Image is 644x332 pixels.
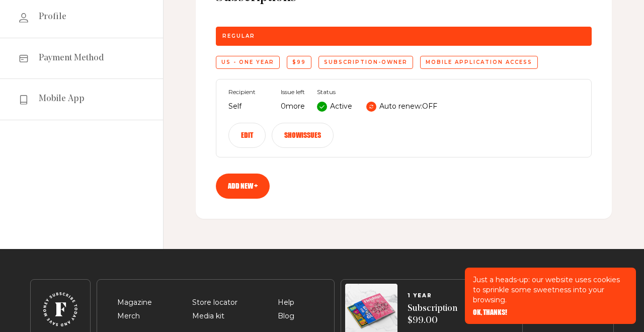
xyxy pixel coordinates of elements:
[117,310,140,322] span: Merch
[192,310,224,322] span: Media kit
[473,275,628,305] p: Just a heads-up: our website uses cookies to sprinkle some sweetness into your browsing.
[228,123,266,148] button: Edit
[228,89,269,96] span: Recipient
[192,311,224,320] a: Media kit
[281,89,305,96] span: Issue left
[330,101,352,113] p: Active
[192,297,237,309] span: Store locator
[39,11,66,23] span: Profile
[281,101,305,113] p: 0 more
[117,298,152,307] a: Magazine
[39,52,104,64] span: Payment Method
[216,27,592,46] div: Regular
[228,101,269,113] p: Self
[408,303,457,327] span: Subscription $99.00
[278,310,294,322] span: Blog
[318,56,413,69] div: subscription-owner
[473,309,507,316] button: OK, THANKS!
[117,297,152,309] span: Magazine
[272,123,334,148] button: Showissues
[287,56,311,69] div: $99
[317,89,437,96] span: Status
[39,93,85,105] span: Mobile App
[379,101,437,113] p: Auto renew: OFF
[420,56,538,69] div: Mobile application access
[408,293,457,299] span: 1 YEAR
[117,311,140,320] a: Merch
[278,298,294,307] a: Help
[216,56,280,69] div: US - One Year
[216,174,270,199] a: Add new +
[192,298,237,307] a: Store locator
[278,297,294,309] span: Help
[278,311,294,320] a: Blog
